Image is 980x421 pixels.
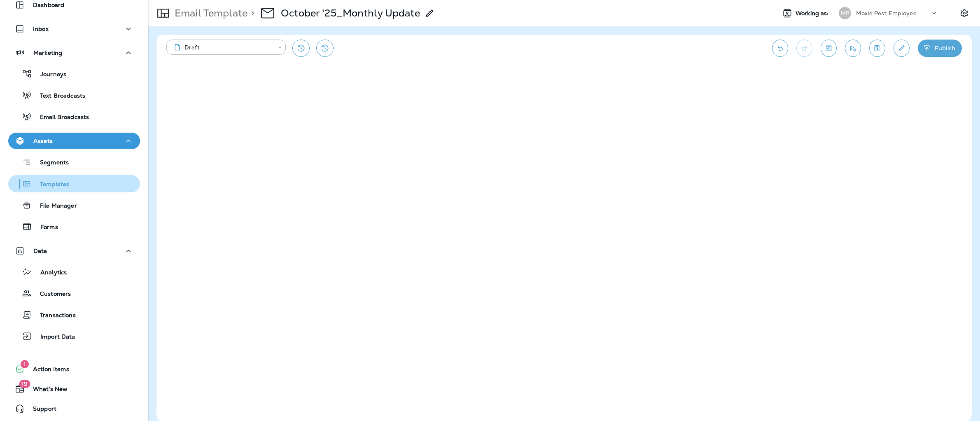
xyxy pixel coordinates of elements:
span: 19 [19,380,30,388]
p: Dashboard [33,2,64,8]
button: File Manager [8,196,140,214]
button: Import Data [8,327,140,345]
p: Email Broadcasts [32,114,89,122]
span: Working as: [796,10,831,17]
button: Forms [8,218,140,235]
button: Restore from previous version [292,40,310,57]
button: Send test email [845,40,861,57]
p: Marketing [33,49,62,56]
p: Moxie Pest Employee [856,10,917,16]
span: 1 [21,360,29,368]
button: Inbox [8,21,140,37]
p: Inbox [33,26,49,32]
p: Segments [32,159,69,167]
p: Forms [32,224,58,232]
button: Edit details [894,40,910,57]
p: Email Template [171,7,247,19]
p: Data [33,248,47,254]
button: Journeys [8,65,140,82]
div: Draft [172,43,273,51]
p: > [247,7,254,19]
button: Templates [8,175,140,192]
span: Action Items [25,366,69,376]
p: Assets [33,138,53,144]
button: Toggle preview [821,40,837,57]
p: Import Data [32,333,75,341]
button: Undo [772,40,788,57]
button: View Changelog [316,40,334,57]
p: Templates [32,181,69,189]
button: Marketing [8,44,140,61]
button: Assets [8,133,140,149]
button: Settings [957,6,972,21]
button: 1Action Items [8,361,140,377]
button: Analytics [8,263,140,281]
button: Data [8,243,140,259]
button: 19What's New [8,381,140,397]
span: Support [25,405,56,415]
button: Customers [8,285,140,302]
span: What's New [25,386,68,395]
p: Customers [32,290,71,298]
p: File Manager [32,202,77,210]
button: Segments [8,153,140,171]
button: Text Broadcasts [8,87,140,104]
p: Analytics [32,269,67,277]
p: October '25_Monthly Update [281,7,420,19]
p: Text Broadcasts [32,92,85,100]
button: Support [8,400,140,417]
div: MP [839,7,851,19]
p: Journeys [32,71,66,79]
button: Email Broadcasts [8,108,140,125]
button: Publish [918,40,962,57]
p: Transactions [32,312,76,320]
button: Transactions [8,306,140,323]
button: Save [869,40,885,57]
